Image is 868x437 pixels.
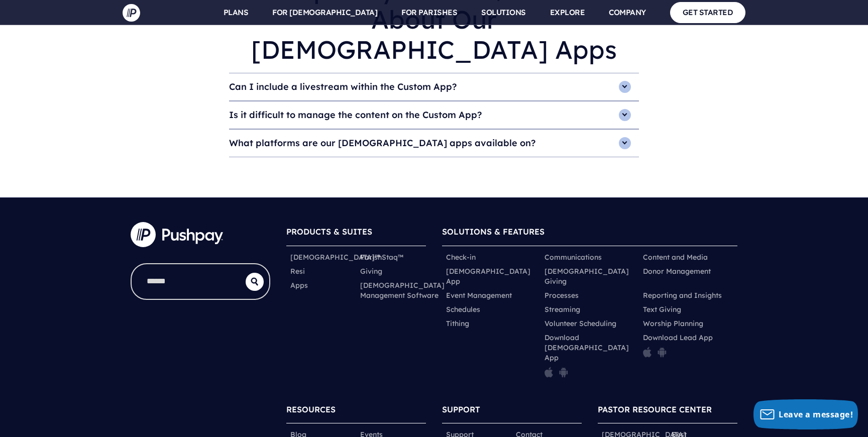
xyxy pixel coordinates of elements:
[360,252,403,262] a: ParishStaq™
[670,2,746,23] a: GET STARTED
[545,318,616,329] a: Volunteer Scheduling
[753,399,858,429] button: Leave a message!
[446,318,469,329] a: Tithing
[643,266,711,276] a: Donor Management
[442,400,582,423] h6: SUPPORT
[446,266,536,286] a: [DEMOGRAPHIC_DATA] App
[540,331,639,384] li: Download [DEMOGRAPHIC_DATA] App
[229,130,639,157] h4: What platforms are our [DEMOGRAPHIC_DATA] apps available on?
[446,252,476,262] a: Check-in
[290,280,308,290] a: Apps
[658,347,667,358] img: pp_icon_gplay.png
[545,290,579,300] a: Processes
[643,318,703,329] a: Worship Planning
[229,73,639,100] h4: Can I include a livestream within the Custom App?
[446,290,512,300] a: Event Management
[286,400,426,423] h6: RESOURCES
[598,400,737,423] h6: PASTOR RESOURCE CENTER
[643,252,708,262] a: Content and Media
[286,222,426,246] h6: PRODUCTS & SUITES
[545,252,602,262] a: Communications
[229,101,639,129] h4: Is it difficult to manage the content on the Custom App?
[639,331,737,384] li: Download Lead App
[559,367,568,378] img: pp_icon_gplay.png
[643,304,681,314] a: Text Giving
[779,409,853,420] span: Leave a message!
[545,304,580,314] a: Streaming
[545,266,635,286] a: [DEMOGRAPHIC_DATA] Giving
[545,367,553,378] img: pp_icon_appstore.png
[290,266,305,276] a: Resi
[290,252,380,262] a: [DEMOGRAPHIC_DATA]™
[360,280,445,300] a: [DEMOGRAPHIC_DATA] Management Software
[446,304,480,314] a: Schedules
[643,290,722,300] a: Reporting and Insights
[442,222,737,246] h6: SOLUTIONS & FEATURES
[360,266,382,276] a: Giving
[643,347,652,358] img: pp_icon_appstore.png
